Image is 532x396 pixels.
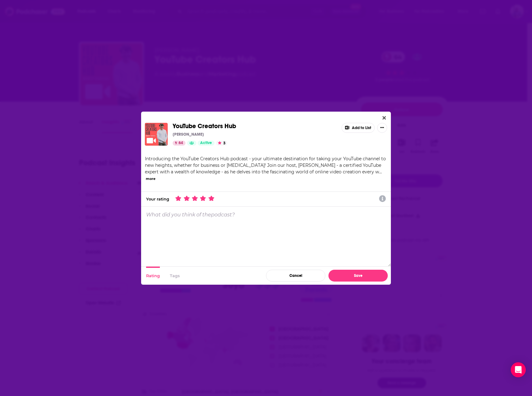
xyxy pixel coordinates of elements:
[380,114,388,122] button: Close
[216,141,227,146] button: 3
[511,362,526,377] div: Open Intercom Messenger
[173,141,185,146] a: 64
[379,195,386,203] a: Show additional information
[146,176,155,181] button: more
[173,132,204,137] p: [PERSON_NAME]
[266,270,325,282] button: Cancel
[377,123,387,133] button: Show More Button
[146,267,160,285] button: Rating
[170,267,180,285] button: Tags
[198,141,214,146] a: Active
[342,123,375,133] button: Add to List
[328,270,388,282] button: Save
[173,122,236,130] span: YouTube Creators Hub
[379,169,382,175] span: ...
[200,140,212,146] span: Active
[146,196,169,201] div: Your rating
[146,212,235,218] p: What did you think of the podcast ?
[173,123,236,130] a: YouTube Creators Hub
[145,123,168,146] img: YouTube Creators Hub
[145,156,386,175] span: Introducing the YouTube Creators Hub podcast - your ultimate destination for taking your YouTube ...
[179,140,183,146] span: 64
